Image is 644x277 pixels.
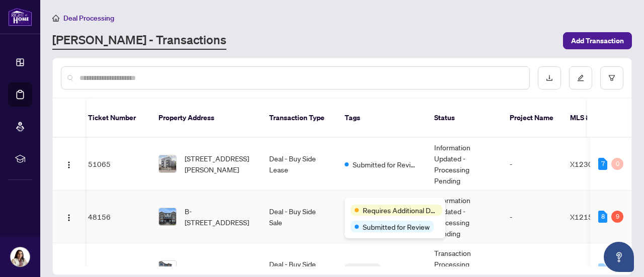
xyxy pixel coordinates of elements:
div: 0 [598,263,607,275]
th: Project Name [502,99,562,138]
th: Ticket Number [80,99,150,138]
button: Logo [61,209,77,225]
img: Profile Icon [11,247,30,266]
div: 7 [598,158,607,170]
th: MLS # [562,99,622,138]
td: 48156 [80,191,150,243]
div: 8 [598,211,607,223]
span: edit [577,74,584,81]
th: Tags [337,99,426,138]
button: edit [569,66,592,89]
span: Submitted for Review [353,159,418,170]
td: Information Updated - Processing Pending [426,191,502,243]
img: thumbnail-img [159,155,176,172]
span: B-[STREET_ADDRESS] [185,206,253,228]
img: Logo [65,161,73,169]
th: Property Address [150,99,261,138]
td: Information Updated - Processing Pending [426,138,502,191]
span: home [52,15,59,22]
button: filter [600,66,623,89]
button: Add Transaction [563,32,632,49]
td: - [502,191,562,243]
span: [STREET_ADDRESS] [185,264,249,275]
span: X12151801 [570,212,611,221]
button: download [538,66,561,89]
span: Add Transaction [571,33,624,49]
td: Deal - Buy Side Sale [261,191,337,243]
td: - [502,138,562,191]
span: [STREET_ADDRESS][PERSON_NAME] [185,153,253,175]
div: 9 [611,211,623,223]
td: 51065 [80,138,150,191]
img: logo [8,8,32,26]
span: X12205497 [570,265,611,274]
span: X12303262 [570,159,611,168]
th: Status [426,99,502,138]
span: Submitted for Review [363,221,430,232]
span: 3 Tags [349,263,370,275]
button: Open asap [604,242,634,272]
span: Requires Additional Docs [363,205,438,216]
span: download [546,74,553,81]
img: Logo [65,214,73,222]
span: filter [608,74,615,81]
button: Logo [61,156,77,172]
img: thumbnail-img [159,208,176,225]
th: Transaction Type [261,99,337,138]
a: [PERSON_NAME] - Transactions [52,32,226,50]
td: Deal - Buy Side Lease [261,138,337,191]
span: Deal Processing [63,14,114,23]
div: 0 [611,158,623,170]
